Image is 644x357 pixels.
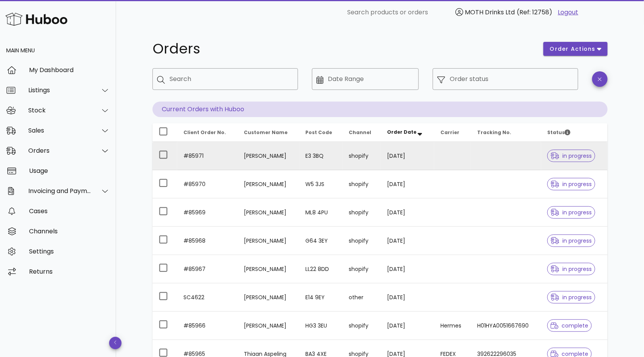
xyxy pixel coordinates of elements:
td: shopify [343,255,381,283]
span: Post Code [306,129,332,136]
td: [PERSON_NAME] [238,170,300,198]
button: order actions [543,42,608,56]
td: H01HYA0051667690 [471,312,541,340]
td: #85969 [177,198,238,227]
th: Customer Name [238,123,300,142]
span: complete [551,323,588,328]
td: [DATE] [381,255,435,283]
td: [DATE] [381,227,435,255]
td: G64 3EY [300,227,343,255]
td: [PERSON_NAME] [238,283,300,312]
span: order actions [550,45,596,53]
div: Listings [28,86,91,94]
td: shopify [343,142,381,170]
div: Sales [28,127,91,134]
th: Order Date: Sorted descending. Activate to remove sorting. [381,123,435,142]
td: [PERSON_NAME] [238,255,300,283]
div: Stock [28,107,91,114]
div: Invoicing and Payments [28,187,91,195]
span: Order Date [387,129,416,135]
td: E3 3BQ [300,142,343,170]
td: #85967 [177,255,238,283]
td: #85968 [177,227,238,255]
div: Returns [29,268,110,275]
div: Cases [29,207,110,215]
td: [DATE] [381,142,435,170]
div: Orders [28,147,91,154]
td: shopify [343,198,381,227]
td: E14 9EY [300,283,343,312]
span: Customer Name [244,129,288,136]
td: [DATE] [381,312,435,340]
span: in progress [551,238,592,243]
td: [DATE] [381,283,435,312]
p: Current Orders with Huboo [152,102,608,117]
th: Client Order No. [177,123,238,142]
th: Carrier [434,123,471,142]
td: SC4622 [177,283,238,312]
td: other [343,283,381,312]
span: in progress [551,295,592,300]
span: complete [551,351,588,357]
img: Huboo Logo [5,11,67,28]
div: My Dashboard [29,66,110,74]
a: Logout [558,8,579,17]
th: Post Code [300,123,343,142]
div: Usage [29,167,110,174]
th: Channel [343,123,381,142]
td: ML8 4PU [300,198,343,227]
div: Channels [29,228,110,235]
td: shopify [343,312,381,340]
td: [PERSON_NAME] [238,227,300,255]
span: MOTH Drinks Ltd [465,8,515,17]
td: LL22 8DD [300,255,343,283]
th: Tracking No. [471,123,541,142]
td: #85971 [177,142,238,170]
td: shopify [343,227,381,255]
td: [DATE] [381,170,435,198]
td: W5 3JS [300,170,343,198]
th: Status [541,123,608,142]
td: [DATE] [381,198,435,227]
span: in progress [551,153,592,159]
div: Settings [29,248,110,255]
span: Client Order No. [183,129,226,136]
td: #85970 [177,170,238,198]
span: Tracking No. [477,129,511,136]
td: [PERSON_NAME] [238,198,300,227]
td: HG3 3EU [300,312,343,340]
span: in progress [551,210,592,215]
td: Hermes [434,312,471,340]
td: shopify [343,170,381,198]
h1: Orders [152,42,534,56]
td: [PERSON_NAME] [238,142,300,170]
td: #85966 [177,312,238,340]
span: (Ref: 12758) [517,8,553,17]
span: Channel [349,129,371,136]
span: Carrier [440,129,459,136]
span: in progress [551,181,592,187]
td: [PERSON_NAME] [238,312,300,340]
span: in progress [551,266,592,272]
span: Status [547,129,570,136]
